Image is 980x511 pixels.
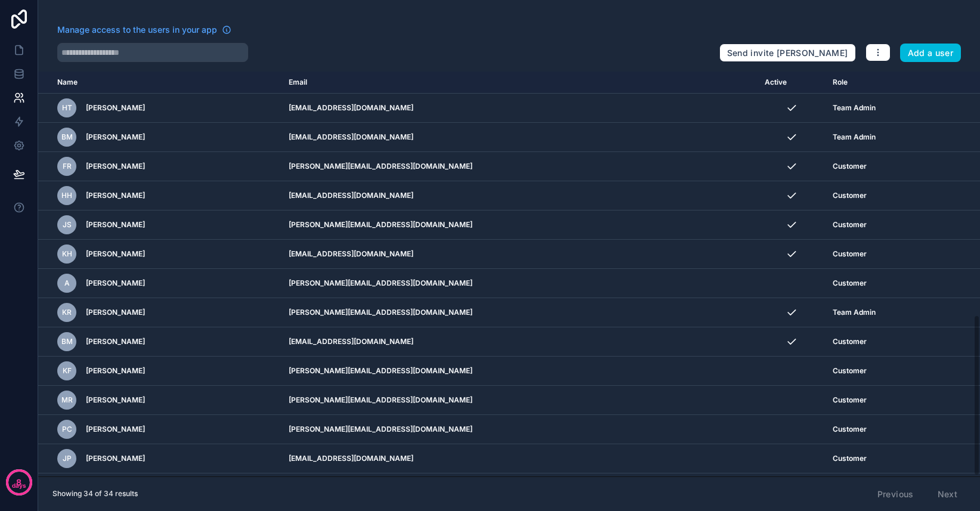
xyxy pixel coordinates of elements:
[282,269,758,298] td: [PERSON_NAME][EMAIL_ADDRESS][DOMAIN_NAME]
[282,415,758,444] td: [PERSON_NAME][EMAIL_ADDRESS][DOMAIN_NAME]
[282,386,758,415] td: [PERSON_NAME][EMAIL_ADDRESS][DOMAIN_NAME]
[282,123,758,152] td: [EMAIL_ADDRESS][DOMAIN_NAME]
[86,454,145,463] span: [PERSON_NAME]
[758,72,825,94] th: Active
[61,132,73,142] span: BM
[833,337,867,346] span: Customer
[282,473,758,503] td: [PERSON_NAME][EMAIL_ADDRESS][PERSON_NAME][DOMAIN_NAME]
[61,395,73,405] span: MR
[282,152,758,181] td: [PERSON_NAME][EMAIL_ADDRESS][DOMAIN_NAME]
[86,249,145,259] span: [PERSON_NAME]
[86,308,145,317] span: [PERSON_NAME]
[833,103,876,113] span: Team Admin
[833,191,867,200] span: Customer
[62,249,72,259] span: KH
[833,454,867,463] span: Customer
[86,337,145,346] span: [PERSON_NAME]
[16,476,21,488] p: 8
[62,308,72,317] span: KR
[86,425,145,434] span: [PERSON_NAME]
[86,278,145,288] span: [PERSON_NAME]
[282,72,758,94] th: Email
[833,132,876,142] span: Team Admin
[38,72,980,476] div: scrollable content
[61,337,73,346] span: BM
[12,481,26,491] p: days
[86,162,145,171] span: [PERSON_NAME]
[900,44,962,63] button: Add a user
[833,425,867,434] span: Customer
[719,44,856,63] button: Send invite [PERSON_NAME]
[86,395,145,405] span: [PERSON_NAME]
[826,72,932,94] th: Role
[86,103,145,113] span: [PERSON_NAME]
[86,366,145,376] span: [PERSON_NAME]
[63,220,72,230] span: JS
[57,24,231,36] a: Manage access to the users in your app
[833,249,867,259] span: Customer
[833,395,867,405] span: Customer
[282,327,758,357] td: [EMAIL_ADDRESS][DOMAIN_NAME]
[282,181,758,210] td: [EMAIL_ADDRESS][DOMAIN_NAME]
[62,103,72,113] span: HT
[61,191,72,200] span: HH
[833,220,867,230] span: Customer
[282,357,758,386] td: [PERSON_NAME][EMAIL_ADDRESS][DOMAIN_NAME]
[833,162,867,171] span: Customer
[282,298,758,327] td: [PERSON_NAME][EMAIL_ADDRESS][DOMAIN_NAME]
[833,308,876,317] span: Team Admin
[282,94,758,123] td: [EMAIL_ADDRESS][DOMAIN_NAME]
[62,425,72,434] span: PC
[52,489,138,498] span: Showing 34 of 34 results
[833,278,867,288] span: Customer
[282,240,758,269] td: [EMAIL_ADDRESS][DOMAIN_NAME]
[86,191,145,200] span: [PERSON_NAME]
[86,220,145,230] span: [PERSON_NAME]
[63,162,72,171] span: FR
[64,278,70,288] span: A
[38,72,282,94] th: Name
[57,24,217,36] span: Manage access to the users in your app
[63,454,72,463] span: JP
[833,366,867,376] span: Customer
[282,444,758,473] td: [EMAIL_ADDRESS][DOMAIN_NAME]
[86,132,145,142] span: [PERSON_NAME]
[63,366,72,376] span: KF
[282,210,758,240] td: [PERSON_NAME][EMAIL_ADDRESS][DOMAIN_NAME]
